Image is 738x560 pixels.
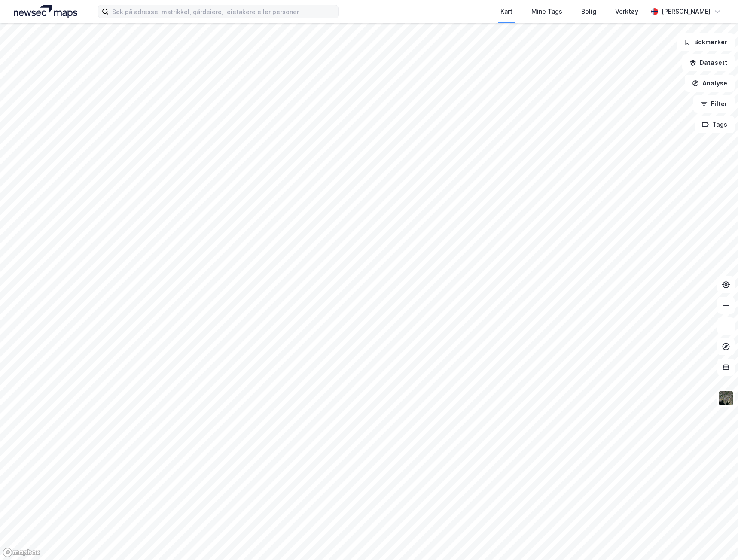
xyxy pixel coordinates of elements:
div: Kart [500,6,512,17]
div: Kontrollprogram for chat [695,519,738,560]
div: [PERSON_NAME] [662,6,711,17]
div: Verktøy [615,6,638,17]
input: Søk på adresse, matrikkel, gårdeiere, leietakere eller personer [109,5,338,18]
div: Bolig [581,6,596,17]
iframe: Chat Widget [695,519,738,560]
img: logo.a4113a55bc3d86da70a041830d287a7e.svg [14,5,77,18]
div: Mine Tags [531,6,562,17]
